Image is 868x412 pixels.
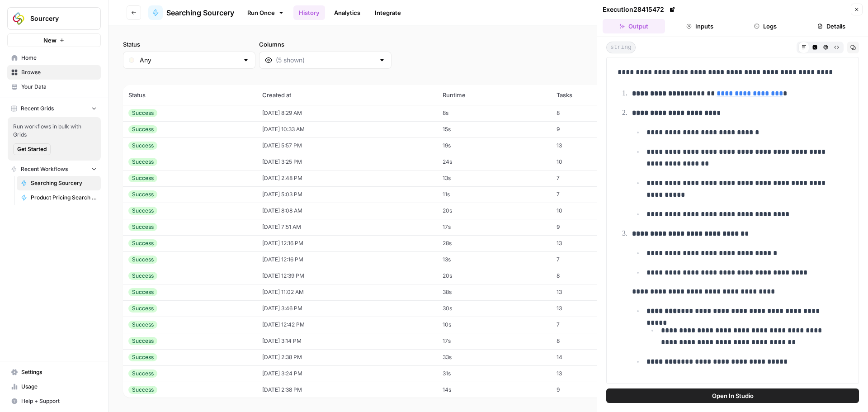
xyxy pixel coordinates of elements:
[257,300,438,317] td: [DATE] 3:46 PM
[128,174,157,182] div: Success
[276,56,375,65] input: (5 shown)
[329,5,366,20] a: Analytics
[7,102,101,115] button: Recent Grids
[257,203,438,219] td: [DATE] 8:08 AM
[437,121,551,137] td: 15s
[369,5,406,20] a: Integrate
[21,165,68,173] span: Recent Workflows
[13,123,95,139] span: Run workflows in bulk with Grids
[551,137,641,154] td: 13
[551,284,641,300] td: 13
[128,158,157,166] div: Success
[128,288,157,296] div: Success
[437,349,551,365] td: 33s
[166,7,234,18] span: Searching Sourcery
[21,368,97,376] span: Settings
[257,251,438,268] td: [DATE] 12:16 PM
[437,382,551,398] td: 14s
[437,137,551,154] td: 19s
[257,170,438,186] td: [DATE] 2:48 PM
[259,40,392,49] label: Columns
[551,268,641,284] td: 8
[437,235,551,251] td: 28s
[128,125,157,133] div: Success
[437,170,551,186] td: 13s
[257,317,438,333] td: [DATE] 12:42 PM
[128,109,157,117] div: Success
[21,83,97,91] span: Your Data
[257,186,438,203] td: [DATE] 5:03 PM
[21,397,97,405] span: Help + Support
[437,317,551,333] td: 10s
[21,54,97,62] span: Home
[551,317,641,333] td: 7
[551,300,641,317] td: 13
[21,68,97,76] span: Browse
[437,365,551,382] td: 31s
[128,353,157,361] div: Success
[128,239,157,247] div: Success
[257,121,438,137] td: [DATE] 10:33 AM
[128,337,157,345] div: Success
[7,51,101,65] a: Home
[437,333,551,349] td: 17s
[241,5,290,20] a: Run Once
[712,391,754,400] span: Open In Studio
[31,179,97,187] span: Searching Sourcery
[31,194,97,202] span: Product Pricing Search - 2025
[735,19,797,33] button: Logs
[257,105,438,121] td: [DATE] 8:29 AM
[257,268,438,284] td: [DATE] 12:39 PM
[669,19,731,33] button: Inputs
[128,321,157,329] div: Success
[551,121,641,137] td: 9
[551,85,641,105] th: Tasks
[437,300,551,317] td: 30s
[551,203,641,219] td: 10
[7,7,101,30] button: Workspace: Sourcery
[128,223,157,231] div: Success
[128,142,157,150] div: Success
[437,268,551,284] td: 20s
[603,19,665,33] button: Output
[551,154,641,170] td: 10
[437,186,551,203] td: 11s
[10,10,27,27] img: Sourcery Logo
[551,333,641,349] td: 8
[7,65,101,80] a: Browse
[30,14,85,23] span: Sourcery
[603,5,677,14] div: Execution 28415472
[257,382,438,398] td: [DATE] 2:38 PM
[257,154,438,170] td: [DATE] 3:25 PM
[17,190,101,205] a: Product Pricing Search - 2025
[257,284,438,300] td: [DATE] 11:02 AM
[123,69,854,85] span: (409 records)
[7,162,101,176] button: Recent Workflows
[257,85,438,105] th: Created at
[551,365,641,382] td: 13
[606,388,859,403] button: Open In Studio
[7,394,101,408] button: Help + Support
[13,143,51,155] button: Get Started
[140,56,239,65] input: Any
[437,203,551,219] td: 20s
[551,349,641,365] td: 14
[7,379,101,394] a: Usage
[800,19,863,33] button: Details
[551,219,641,235] td: 9
[257,349,438,365] td: [DATE] 2:38 PM
[437,154,551,170] td: 24s
[17,145,47,153] span: Get Started
[437,284,551,300] td: 38s
[7,33,101,47] button: New
[257,333,438,349] td: [DATE] 3:14 PM
[551,105,641,121] td: 8
[437,251,551,268] td: 13s
[551,170,641,186] td: 7
[257,137,438,154] td: [DATE] 5:57 PM
[293,5,325,20] a: History
[21,104,54,113] span: Recent Grids
[7,365,101,379] a: Settings
[437,85,551,105] th: Runtime
[128,256,157,264] div: Success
